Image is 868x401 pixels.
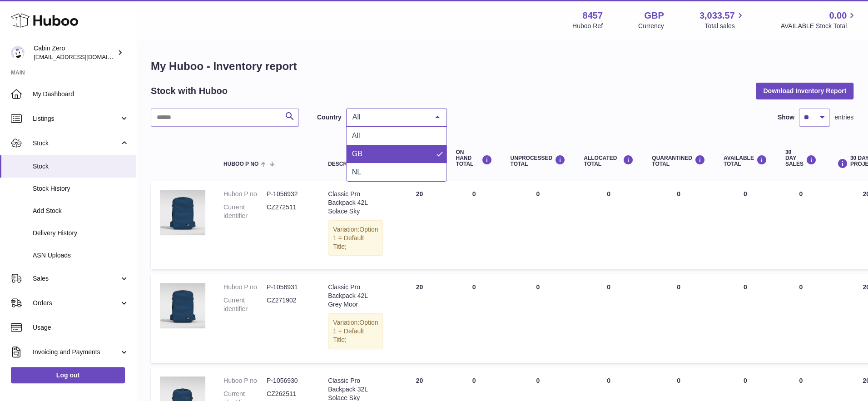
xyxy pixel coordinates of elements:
[267,203,310,220] dd: CZ272511
[652,155,705,167] div: QUARANTINED Total
[677,377,680,384] span: 0
[756,83,853,99] button: Download Inventory Report
[223,161,258,167] span: Huboo P no
[33,251,129,260] span: ASN Uploads
[724,155,767,167] div: AVAILABLE Total
[33,229,129,238] span: Delivery History
[644,10,664,22] strong: GBP
[392,274,446,362] td: 20
[33,114,119,123] span: Listings
[328,161,365,167] span: Description
[776,181,826,269] td: 0
[446,274,501,362] td: 0
[352,168,361,176] span: NL
[501,181,575,269] td: 0
[352,150,362,158] span: GB
[33,90,129,99] span: My Dashboard
[34,53,134,60] span: [EMAIL_ADDRESS][DOMAIN_NAME]
[776,274,826,362] td: 0
[704,22,745,30] span: Total sales
[11,367,125,383] a: Log out
[785,149,817,168] div: 30 DAY SALES
[501,274,575,362] td: 0
[33,348,119,356] span: Invoicing and Payments
[582,10,603,22] strong: 8457
[328,283,383,309] div: Classic Pro Backpack 42L Grey Moor
[267,376,310,385] dd: P-1056930
[223,296,267,313] dt: Current identifier
[575,181,643,269] td: 0
[267,283,310,292] dd: P-1056931
[328,190,383,216] div: Classic Pro Backpack 42L Solace Sky
[223,203,267,220] dt: Current identifier
[834,113,853,122] span: entries
[267,296,310,313] dd: CZ271902
[328,313,383,349] div: Variation:
[33,139,119,148] span: Stock
[151,85,228,97] h2: Stock with Huboo
[352,132,360,139] span: All
[714,274,776,362] td: 0
[392,181,446,269] td: 20
[33,274,119,283] span: Sales
[160,283,205,328] img: product image
[34,44,115,61] div: Cabin Zero
[575,274,643,362] td: 0
[510,155,565,167] div: UNPROCESSED Total
[328,220,383,256] div: Variation:
[33,162,129,171] span: Stock
[778,113,794,122] label: Show
[151,59,853,74] h1: My Huboo - Inventory report
[780,22,857,30] span: AVAILABLE Stock Total
[456,149,492,168] div: ON HAND Total
[350,113,428,122] span: All
[11,46,25,59] img: huboo@cabinzero.com
[33,207,129,215] span: Add Stock
[714,181,776,269] td: 0
[223,190,267,198] dt: Huboo P no
[160,190,205,235] img: product image
[699,10,745,30] a: 3,033.57 Total sales
[829,10,847,22] span: 0.00
[33,299,119,307] span: Orders
[780,10,857,30] a: 0.00 AVAILABLE Stock Total
[446,181,501,269] td: 0
[638,22,664,30] div: Currency
[33,323,129,332] span: Usage
[223,376,267,385] dt: Huboo P no
[33,184,129,193] span: Stock History
[572,22,603,30] div: Huboo Ref
[267,190,310,198] dd: P-1056932
[333,319,378,343] span: Option 1 = Default Title;
[677,283,680,291] span: 0
[699,10,735,22] span: 3,033.57
[223,283,267,292] dt: Huboo P no
[333,226,378,250] span: Option 1 = Default Title;
[584,155,634,167] div: ALLOCATED Total
[317,113,342,122] label: Country
[677,190,680,198] span: 0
